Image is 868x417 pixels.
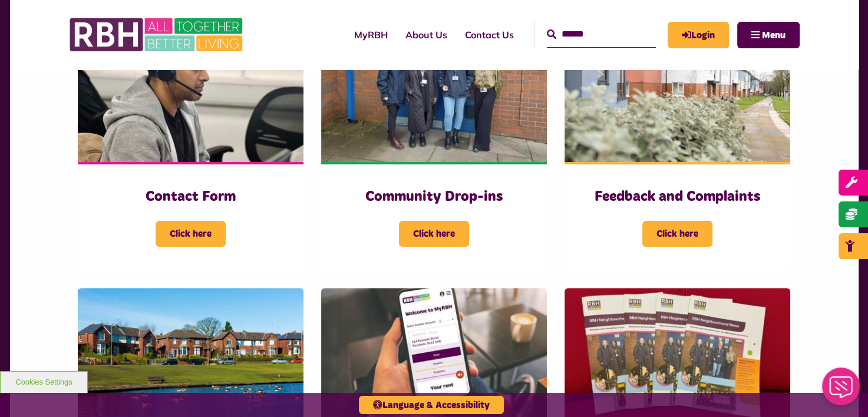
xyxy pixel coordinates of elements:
a: Feedback and Complaints Click here [565,21,790,270]
img: RBH [69,12,246,58]
span: Click here [642,221,712,247]
button: Language & Accessibility [359,396,504,414]
a: Community Drop-ins Click here [321,21,547,270]
span: Click here [399,221,469,247]
a: Contact Form Click here [78,21,303,270]
iframe: Netcall Web Assistant for live chat [815,364,868,417]
img: Contact Centre February 2024 (4) [78,21,303,162]
input: Search [547,22,656,47]
h3: Feedback and Complaints [588,188,767,206]
h3: Community Drop-ins [345,188,523,206]
button: Navigation [737,22,800,48]
a: MyRBH [345,19,397,51]
span: Click here [156,221,226,247]
span: Menu [762,31,786,40]
a: MyRBH [668,22,729,48]
h3: Contact Form [101,188,280,206]
img: Heywood Drop In 2024 [321,21,547,162]
a: About Us [397,19,456,51]
a: Contact Us [456,19,523,51]
img: SAZMEDIA RBH 22FEB24 97 [565,21,790,162]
